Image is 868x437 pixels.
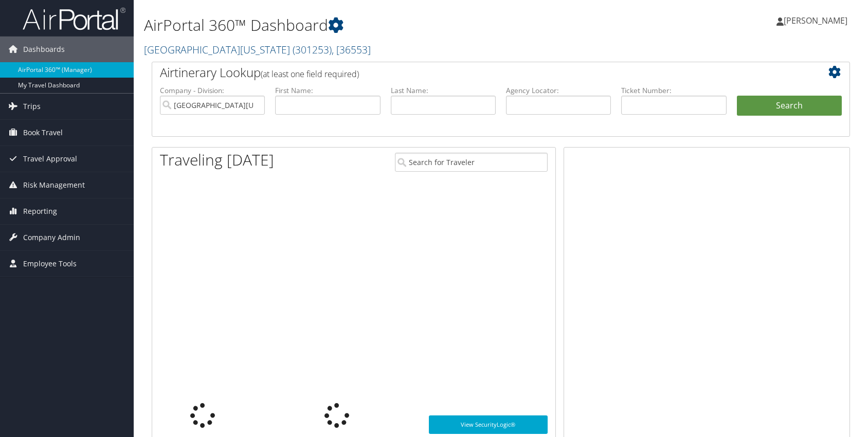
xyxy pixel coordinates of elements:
[160,64,784,81] h2: Airtinerary Lookup
[429,415,548,434] a: View SecurityLogic®
[776,5,858,36] a: [PERSON_NAME]
[621,85,726,96] label: Ticket Number:
[275,85,380,96] label: First Name:
[23,94,41,119] span: Trips
[395,153,548,172] input: Search for Traveler
[784,15,847,26] span: [PERSON_NAME]
[160,149,274,171] h1: Traveling [DATE]
[261,68,359,80] span: (at least one field required)
[23,7,125,31] img: airportal-logo.png
[506,85,611,96] label: Agency Locator:
[293,43,332,57] span: ( 301253 )
[23,146,77,172] span: Travel Approval
[144,43,371,57] a: [GEOGRAPHIC_DATA][US_STATE]
[391,85,496,96] label: Last Name:
[160,85,265,96] label: Company - Division:
[23,37,65,62] span: Dashboards
[23,198,57,224] span: Reporting
[144,14,620,36] h1: AirPortal 360™ Dashboard
[23,172,85,198] span: Risk Management
[332,43,371,57] span: , [ 36553 ]
[23,120,63,145] span: Book Travel
[737,96,842,116] button: Search
[23,225,80,250] span: Company Admin
[23,251,77,277] span: Employee Tools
